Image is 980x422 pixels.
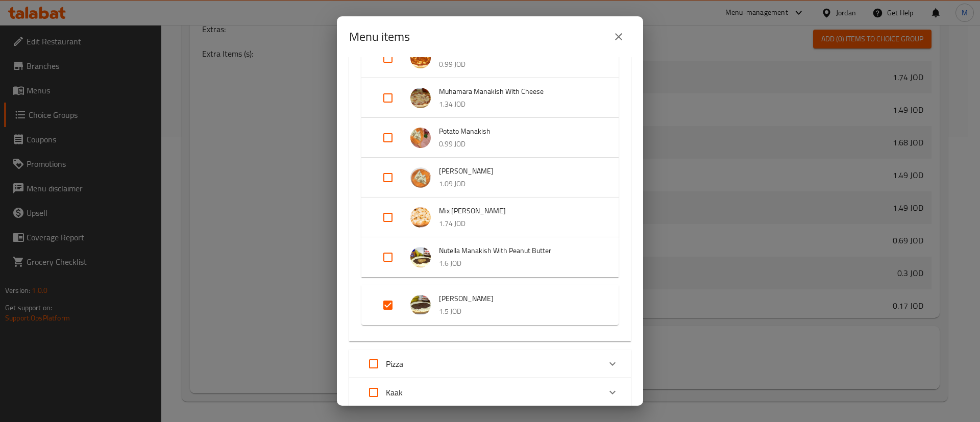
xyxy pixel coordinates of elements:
[439,125,598,138] span: Potato Manakish
[361,237,619,277] div: Expand
[410,207,431,228] img: Mix Cheese Manakish
[439,138,598,151] p: 0.99 JOD
[386,386,403,399] p: Kaak
[439,85,598,98] span: Muhamara Manakish With Cheese
[439,257,598,270] p: 1.6 JOD
[349,29,410,45] h2: Menu items
[439,178,598,190] p: 1.09 JOD
[439,217,598,230] p: 1.74 JOD
[439,292,598,305] span: [PERSON_NAME]
[410,128,431,148] img: Potato Manakish
[439,165,598,178] span: [PERSON_NAME]
[410,48,431,68] img: Muhamara Manakish
[410,167,431,188] img: Sabanekh Manakish
[361,285,619,325] div: Expand
[386,358,403,370] p: Pizza
[410,88,431,108] img: Muhamara Manakish With Cheese
[439,205,598,217] span: Mix [PERSON_NAME]
[361,38,619,78] div: Expand
[349,350,631,378] div: Expand
[410,295,431,315] img: Nutella Manakish
[439,58,598,71] p: 0.99 JOD
[439,305,598,318] p: 1.5 JOD
[361,197,619,237] div: Expand
[439,244,598,257] span: Nutella Manakish With Peanut Butter
[361,78,619,118] div: Expand
[361,158,619,197] div: Expand
[606,24,631,49] button: close
[361,118,619,158] div: Expand
[439,98,598,111] p: 1.34 JOD
[410,247,431,267] img: Nutella Manakish With Peanut Butter
[349,378,631,407] div: Expand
